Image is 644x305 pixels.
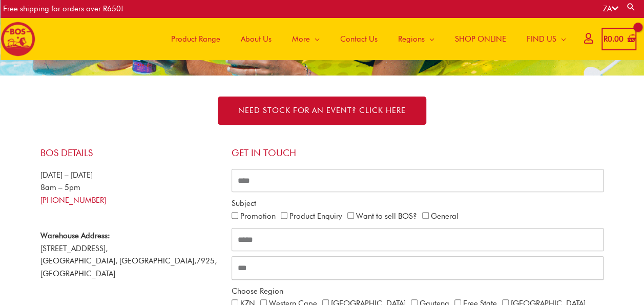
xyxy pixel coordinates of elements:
[398,24,425,54] span: Regions
[40,183,80,192] span: 8am – 5pm
[232,197,256,210] label: Subject
[431,212,459,221] label: General
[40,196,106,205] a: [PHONE_NUMBER]
[388,17,445,60] a: Regions
[340,24,378,54] span: Contact Us
[40,244,108,253] span: [STREET_ADDRESS],
[231,17,282,60] a: About Us
[604,34,608,44] span: R
[601,28,636,51] a: View Shopping Cart, empty
[218,97,426,125] a: NEED STOCK FOR AN EVENT? Click here
[527,24,556,54] span: FIND US
[238,107,406,115] span: NEED STOCK FOR AN EVENT? Click here
[604,34,624,44] bdi: 0.00
[40,170,93,180] span: [DATE] – [DATE]
[455,24,506,54] span: SHOP ONLINE
[282,17,330,60] a: More
[356,212,417,221] label: Want to sell BOS?
[240,212,276,221] label: Promotion
[161,17,231,60] a: Product Range
[626,2,636,12] a: Search button
[241,24,272,54] span: About Us
[171,24,220,54] span: Product Range
[292,24,310,54] span: More
[330,17,388,60] a: Contact Us
[232,285,283,298] label: Choose Region
[445,17,516,60] a: SHOP ONLINE
[40,256,196,265] span: [GEOGRAPHIC_DATA], [GEOGRAPHIC_DATA],
[40,147,221,159] h4: BOS Details
[40,231,110,240] strong: Warehouse Address:
[289,212,342,221] label: Product Enquiry
[1,22,35,56] img: BOS logo finals-200px
[153,17,576,60] nav: Site Navigation
[603,4,618,13] a: ZA
[232,147,604,159] h4: Get in touch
